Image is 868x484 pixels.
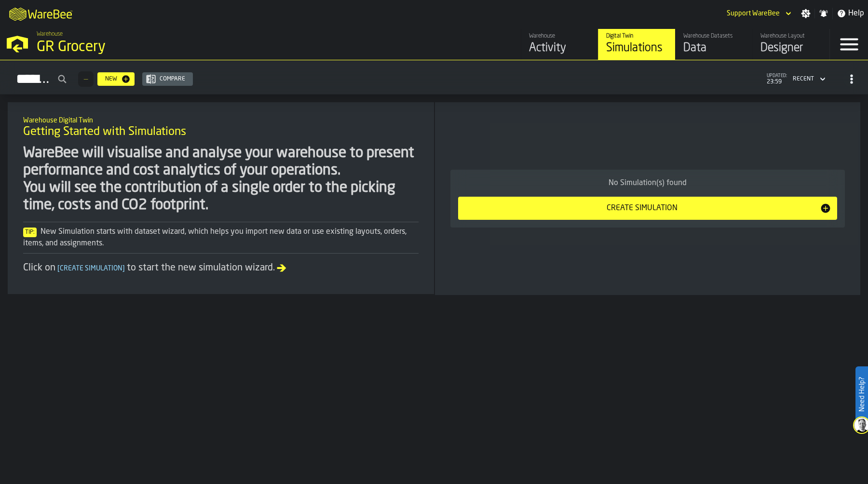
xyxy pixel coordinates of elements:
div: ItemListCard- [8,102,434,294]
div: Digital Twin [606,33,667,40]
div: title-Getting Started with Simulations [15,110,426,145]
span: updated: [767,73,787,79]
a: link-to-/wh/i/e451d98b-95f6-4604-91ff-c80219f9c36d/data [675,29,752,60]
div: DropdownMenuValue-Support WareBee [727,10,780,17]
div: WareBee will visualise and analyse your warehouse to present performance and cost analytics of yo... [23,145,419,214]
h2: Sub Title [23,115,419,124]
a: link-to-/wh/i/e451d98b-95f6-4604-91ff-c80219f9c36d/designer [752,29,829,60]
div: DropdownMenuValue-4 [793,76,814,82]
div: DropdownMenuValue-4 [789,73,827,85]
a: link-to-/wh/i/e451d98b-95f6-4604-91ff-c80219f9c36d/feed/ [521,29,598,60]
div: DropdownMenuValue-Support WareBee [723,8,793,19]
div: New [101,76,121,82]
div: Compare [156,76,189,82]
div: Activity [529,40,590,56]
div: Warehouse Datasets [683,33,745,40]
label: button-toggle-Notifications [815,9,832,18]
label: button-toggle-Help [833,8,868,19]
label: button-toggle-Settings [797,9,814,18]
span: Create Simulation [55,265,127,272]
span: Help [848,8,864,19]
a: link-to-/wh/i/e451d98b-95f6-4604-91ff-c80219f9c36d/simulations [598,29,675,60]
span: ] [122,265,125,272]
div: Simulations [606,40,667,56]
span: Tip: [23,228,37,237]
span: [ [57,265,60,272]
span: 23:59 [767,79,787,85]
label: Need Help? [856,367,867,421]
button: button-New [97,72,135,86]
div: No Simulation(s) found [458,177,837,189]
div: Data [683,40,745,56]
div: Designer [760,40,822,56]
span: Getting Started with Simulations [23,124,186,140]
label: button-toggle-Menu [830,29,868,60]
button: button-Create Simulation [458,197,837,220]
div: ItemListCard- [435,102,860,295]
div: Create Simulation [464,202,820,214]
div: New Simulation starts with dataset wizard, which helps you import new data or use existing layout... [23,226,419,249]
div: GR Grocery [37,39,297,56]
div: ButtonLoadMore-Load More-Prev-First-Last [74,71,97,87]
span: Warehouse [37,31,63,38]
button: button-Compare [142,72,193,86]
div: Warehouse [529,33,590,40]
div: Click on to start the new simulation wizard. [23,261,419,275]
div: Warehouse Layout [760,33,822,40]
span: — [84,76,88,82]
